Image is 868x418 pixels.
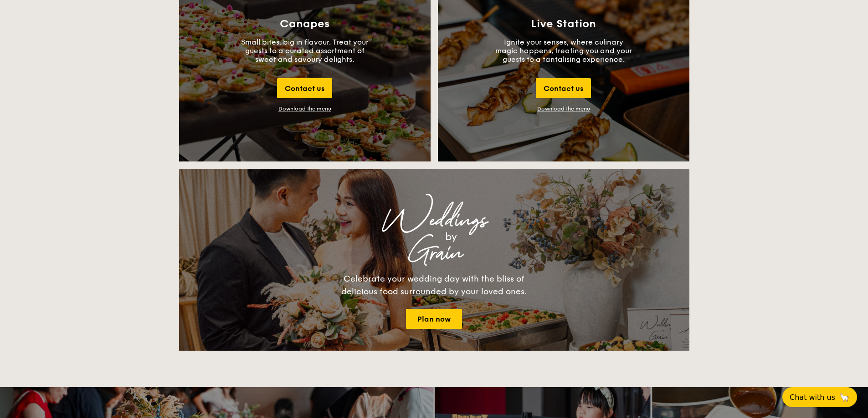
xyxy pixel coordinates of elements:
[259,245,609,262] div: Grain
[839,392,850,403] span: 🦙
[259,212,609,229] div: Weddings
[278,106,331,112] div: Download the menu
[280,18,329,30] h3: Canapes
[293,229,609,245] div: by
[495,38,632,64] p: Ignite your senses, where culinary magic happens, treating you and your guests to a tantalising e...
[406,309,462,329] a: Plan now
[782,387,857,407] button: Chat with us🦙
[537,106,590,112] a: Download the menu
[236,38,373,64] p: Small bites, big in flavour. Treat your guests to a curated assortment of sweet and savoury delig...
[790,393,835,402] span: Chat with us
[531,18,596,30] h3: Live Station
[536,78,591,98] div: Contact us
[277,78,332,98] div: Contact us
[332,272,537,298] div: Celebrate your wedding day with the bliss of delicious food surrounded by your loved ones.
